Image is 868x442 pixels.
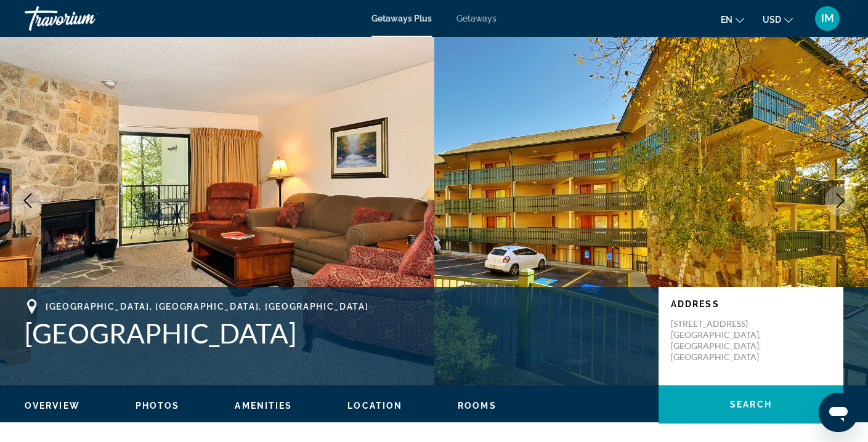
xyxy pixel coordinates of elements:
[671,299,831,309] p: Address
[235,400,292,411] button: Amenities
[347,401,402,411] span: Location
[659,385,843,424] button: Search
[730,400,772,409] span: Search
[458,401,497,411] span: Rooms
[458,400,497,411] button: Rooms
[456,14,497,23] a: Getaways
[136,401,180,411] span: Photos
[819,393,858,432] iframe: Button to launch messaging window
[25,2,148,34] a: Travorium
[721,10,744,28] button: Change language
[371,14,432,23] a: Getaways Plus
[721,15,732,25] span: en
[25,401,80,411] span: Overview
[46,302,368,311] span: [GEOGRAPHIC_DATA], [GEOGRAPHIC_DATA], [GEOGRAPHIC_DATA]
[235,401,292,411] span: Amenities
[136,400,180,411] button: Photos
[825,185,856,216] button: Next image
[763,15,781,25] span: USD
[25,317,646,349] h1: [GEOGRAPHIC_DATA]
[25,400,80,411] button: Overview
[347,400,402,411] button: Location
[811,6,843,31] button: User Menu
[821,12,834,25] span: IM
[763,10,793,28] button: Change currency
[671,318,769,363] p: [STREET_ADDRESS] [GEOGRAPHIC_DATA], [GEOGRAPHIC_DATA], [GEOGRAPHIC_DATA]
[12,185,43,216] button: Previous image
